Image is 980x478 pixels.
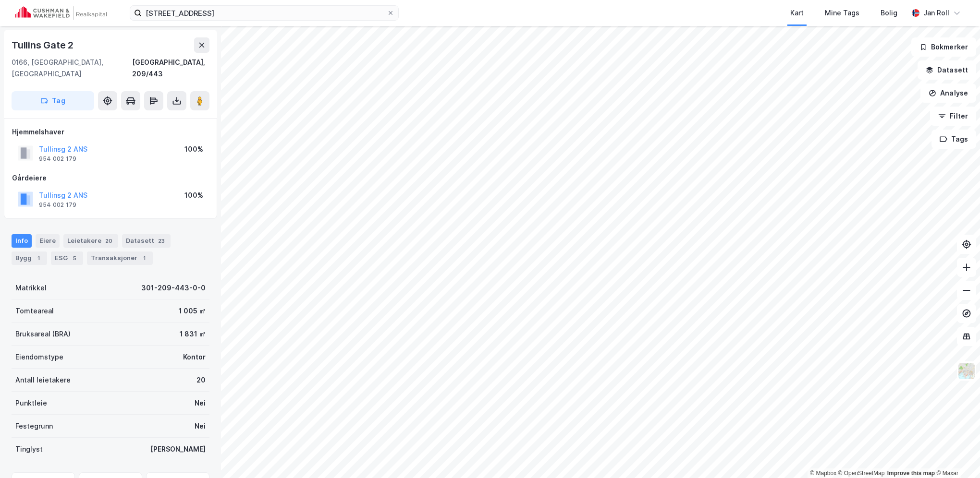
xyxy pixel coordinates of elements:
[12,172,209,184] div: Gårdeiere
[930,107,976,126] button: Filter
[15,6,107,20] img: cushman-wakefield-realkapital-logo.202ea83816669bd177139c58696a8fa1.svg
[36,234,60,248] div: Eiere
[920,84,976,103] button: Analyse
[911,37,976,57] button: Bokmerker
[810,470,836,477] a: Mapbox
[15,328,71,340] div: Bruksareal (BRA)
[12,37,75,53] div: Tullins Gate 2
[825,7,859,19] div: Mine Tags
[132,57,209,80] div: [GEOGRAPHIC_DATA], 209/443
[34,253,43,263] div: 1
[141,282,206,294] div: 301-209-443-0-0
[70,253,79,263] div: 5
[12,251,47,265] div: Bygg
[139,253,149,263] div: 1
[195,420,206,432] div: Nei
[196,374,206,386] div: 20
[957,362,976,380] img: Z
[15,374,71,386] div: Antall leietakere
[63,234,118,248] div: Leietakere
[881,7,897,19] div: Bolig
[15,282,47,294] div: Matrikkel
[12,126,209,138] div: Hjemmelshaver
[15,420,53,432] div: Festegrunn
[184,190,203,201] div: 100%
[12,234,32,248] div: Info
[12,91,94,110] button: Tag
[923,7,949,19] div: Jan Roll
[887,470,935,477] a: Improve this map
[183,351,206,363] div: Kontor
[184,143,203,155] div: 100%
[122,234,171,248] div: Datasett
[179,305,206,317] div: 1 005 ㎡
[39,155,76,163] div: 954 002 179
[918,60,976,80] button: Datasett
[12,57,132,80] div: 0166, [GEOGRAPHIC_DATA], [GEOGRAPHIC_DATA]
[195,397,206,409] div: Nei
[15,351,63,363] div: Eiendomstype
[931,130,976,149] button: Tags
[87,251,153,265] div: Transaksjoner
[39,201,76,209] div: 954 002 179
[932,432,980,478] iframe: Chat Widget
[103,236,114,246] div: 20
[932,432,980,478] div: Kontrollprogram for chat
[150,443,206,455] div: [PERSON_NAME]
[180,328,206,340] div: 1 831 ㎡
[15,443,43,455] div: Tinglyst
[15,397,47,409] div: Punktleie
[15,305,54,317] div: Tomteareal
[790,7,804,19] div: Kart
[51,251,83,265] div: ESG
[156,236,167,246] div: 23
[142,6,387,20] input: Søk på adresse, matrikkel, gårdeiere, leietakere eller personer
[838,470,885,477] a: OpenStreetMap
